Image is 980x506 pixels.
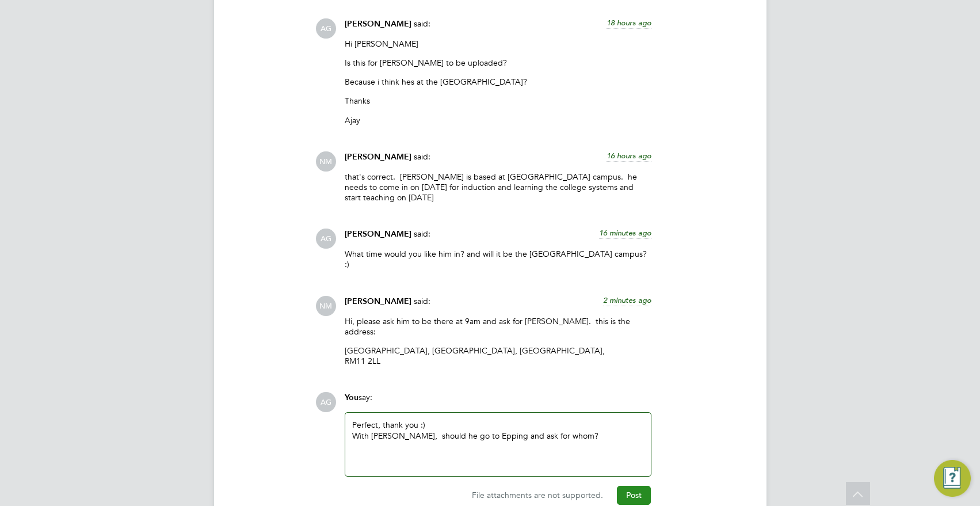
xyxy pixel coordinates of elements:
span: said: [414,18,430,29]
span: said: [414,229,430,239]
span: 16 minutes ago [599,228,651,238]
span: 18 hours ago [607,18,651,28]
div: With [PERSON_NAME], should he go to Epping and ask for whom? [352,431,644,441]
span: said: [414,151,430,162]
span: AG [316,18,336,39]
p: Ajay [345,115,651,125]
p: Because i think hes at the [GEOGRAPHIC_DATA]? [345,77,651,87]
span: AG [316,229,336,249]
span: [PERSON_NAME] [345,19,411,29]
div: Perfect, thank you :) [352,420,644,469]
span: [PERSON_NAME] [345,152,411,162]
p: What time would you like him in? and will it be the [GEOGRAPHIC_DATA] campus? :) [345,249,651,269]
p: Thanks [345,96,651,106]
span: You [345,393,359,402]
p: Hi, please ask him to be there at 9am and ask for [PERSON_NAME]. this is the address: [345,316,651,337]
span: AG [316,392,336,412]
span: 2 minutes ago [603,295,651,305]
button: Engage Resource Center [934,460,971,497]
button: Post [617,486,651,504]
span: NM [316,151,336,172]
div: say: [345,392,651,412]
p: Hi [PERSON_NAME] [345,39,651,49]
span: said: [414,296,430,306]
p: [GEOGRAPHIC_DATA], [GEOGRAPHIC_DATA], [GEOGRAPHIC_DATA], RM11 2LL [345,345,651,366]
span: 16 hours ago [607,151,651,161]
span: [PERSON_NAME] [345,229,411,239]
span: File attachments are not supported. [472,490,603,500]
p: Is this for [PERSON_NAME] to be uploaded? [345,58,651,68]
p: that's correct. [PERSON_NAME] is based at [GEOGRAPHIC_DATA] campus. he needs to come in on [DATE]... [345,172,651,203]
span: [PERSON_NAME] [345,296,411,306]
span: NM [316,296,336,316]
